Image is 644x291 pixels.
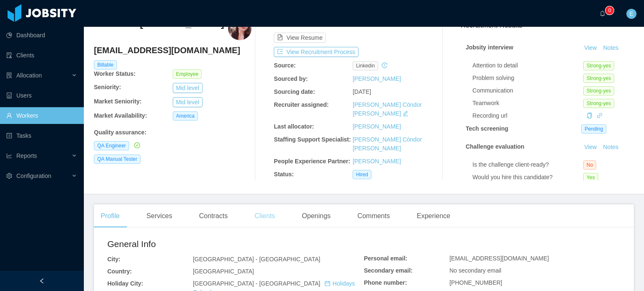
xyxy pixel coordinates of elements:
b: Source: [274,62,296,69]
span: Configuration [16,173,51,179]
b: Sourced by: [274,75,308,82]
strong: Challenge evaluation [466,143,525,150]
a: icon: userWorkers [6,107,77,124]
a: [PERSON_NAME] Cóndor [PERSON_NAME] [353,136,422,152]
span: Strong-yes [583,74,614,83]
div: Copy [587,111,592,120]
i: icon: edit [402,111,408,116]
div: Services [140,204,179,228]
b: Secondary email: [364,267,413,274]
button: Notes [600,142,622,152]
div: Contracts [192,204,234,228]
button: Notes [600,43,622,53]
a: icon: pie-chartDashboard [6,27,77,44]
h4: [EMAIL_ADDRESS][DOMAIN_NAME] [94,44,252,56]
a: icon: file-textView Resume [274,34,326,41]
b: Holiday City: [107,280,143,287]
b: Sourcing date: [274,88,315,95]
b: City: [107,256,120,263]
span: E [629,9,633,19]
div: Attention to detail [473,61,583,70]
strong: Jobsity interview [466,44,514,51]
span: America [173,111,198,121]
button: Mid level [173,97,203,107]
b: Quality assurance : [94,129,146,136]
button: icon: exportView Recruitment Process [274,47,358,57]
span: Hired [353,170,371,179]
b: Last allocator: [274,123,314,130]
i: icon: line-chart [6,153,12,159]
a: View [581,144,600,150]
a: icon: robotUsers [6,87,77,104]
span: QA Engineer [94,141,129,150]
span: Billable [94,60,117,70]
span: [DATE] [353,88,371,95]
div: Clients [248,204,282,228]
h2: General Info [107,237,364,251]
div: Recording url [473,111,583,120]
i: icon: bell [600,10,605,16]
b: Status: [274,171,293,178]
span: QA Manual Tester [94,155,140,164]
b: Market Seniority: [94,98,142,105]
b: Staffing Support Specialist: [274,136,351,143]
span: [EMAIL_ADDRESS][DOMAIN_NAME] [449,255,549,262]
a: icon: link [597,112,602,119]
i: icon: setting [6,173,12,179]
button: icon: file-textView Resume [274,33,326,43]
div: Is the challenge client-ready? [473,160,583,169]
span: No [583,160,596,170]
i: icon: calendar [325,281,330,286]
img: acc486a8-1327-4638-90be-e74a9fb77624_6843597a0a393-400w.png [228,17,252,40]
span: Reports [16,152,37,159]
a: [PERSON_NAME] Cóndor [PERSON_NAME] [353,101,422,117]
div: Problem solving [473,74,583,82]
button: Mid level [173,83,203,93]
b: Seniority: [94,84,121,90]
a: [PERSON_NAME] [353,75,401,82]
span: linkedin [353,61,378,70]
a: icon: auditClients [6,47,77,64]
i: icon: check-circle [134,142,140,148]
i: icon: history [382,62,387,68]
b: People Experience Partner: [274,158,350,165]
span: Yes [583,173,598,182]
b: Market Availability: [94,112,147,119]
span: Allocation [16,72,42,79]
span: [GEOGRAPHIC_DATA] [193,268,254,275]
div: Would you hire this candidate? [473,173,583,182]
sup: 0 [605,6,614,15]
a: icon: check-circle [132,142,140,149]
a: icon: exportView Recruitment Process [274,49,358,55]
span: Pending [581,124,606,134]
span: Strong-yes [583,61,614,70]
a: View [581,44,600,51]
span: No secondary email [449,267,501,274]
span: Employee [173,70,202,79]
b: Worker Status: [94,70,135,77]
b: Recruiter assigned: [274,101,329,108]
div: Openings [295,204,338,228]
i: icon: copy [587,113,592,118]
div: Profile [94,204,126,228]
span: Strong-yes [583,86,614,95]
b: Personal email: [364,255,408,262]
i: icon: solution [6,72,12,78]
span: [GEOGRAPHIC_DATA] - [GEOGRAPHIC_DATA] [193,256,320,263]
strong: Tech screening [466,125,509,132]
div: Teamwork [473,99,583,108]
a: [PERSON_NAME] [353,158,401,165]
b: Phone number: [364,279,407,286]
i: icon: link [597,113,602,118]
div: Experience [410,204,457,228]
span: Strong-yes [583,99,614,108]
div: Comments [351,204,397,228]
div: Communication [473,86,583,95]
a: [PERSON_NAME] [353,123,401,130]
span: [PHONE_NUMBER] [449,279,502,286]
a: icon: profileTasks [6,127,77,144]
b: Country: [107,268,132,275]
